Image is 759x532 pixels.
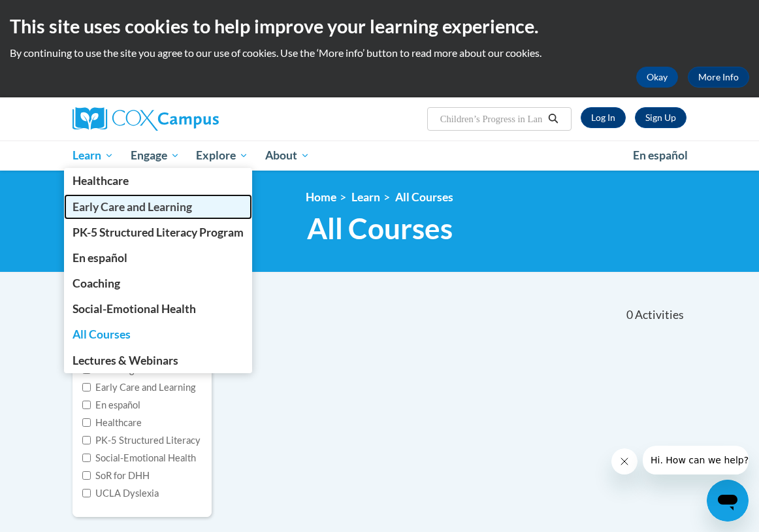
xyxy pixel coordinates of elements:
label: UCLA Dyslexia [82,486,159,501]
span: Learn [73,148,114,163]
button: Search [543,111,563,127]
label: Social-Emotional Health [82,451,196,465]
label: SoR for DHH [82,469,150,483]
h2: This site uses cookies to help improve your learning experience. [10,13,749,39]
a: Explore [187,141,257,171]
label: En español [82,398,140,412]
span: 0 [626,308,633,322]
span: En español [633,148,688,162]
img: Cox Campus [73,107,219,131]
label: Healthcare [82,416,142,430]
a: Engage [122,141,188,171]
input: Checkbox for Options [82,489,91,497]
a: Learn [64,141,122,171]
a: More Info [688,67,749,88]
a: Social-Emotional Health [64,296,252,322]
label: PK-5 Structured Literacy [82,433,201,448]
a: Lectures & Webinars [64,348,252,373]
input: Checkbox for Options [82,383,91,391]
span: Social-Emotional Health [73,302,196,316]
a: Home [306,190,336,204]
a: En español [64,245,252,271]
span: Healthcare [73,174,129,188]
iframe: Button to launch messaging window [707,480,749,522]
input: Checkbox for Options [82,436,91,444]
a: Early Care and Learning [64,194,252,220]
a: Learn [351,190,380,204]
input: Checkbox for Options [82,418,91,427]
span: Engage [131,148,180,163]
a: Cox Campus [73,107,264,131]
span: All Courses [73,327,131,341]
a: About [257,141,318,171]
button: Okay [636,67,678,88]
a: All Courses [64,322,252,347]
span: All Courses [307,211,453,246]
input: Checkbox for Options [82,454,91,462]
span: Coaching [73,276,120,290]
span: Early Care and Learning [73,200,192,214]
input: Search Courses [439,111,543,127]
span: PK-5 Structured Literacy Program [73,225,244,239]
span: En español [73,251,127,265]
input: Checkbox for Options [82,471,91,480]
a: Log In [581,107,626,128]
span: Explore [196,148,248,163]
a: Register [635,107,686,128]
a: Coaching [64,271,252,296]
input: Checkbox for Options [82,401,91,409]
span: About [265,148,310,163]
div: Main menu [63,141,696,171]
iframe: Close message [611,448,638,474]
a: En español [624,142,696,169]
iframe: Message from company [643,446,749,474]
a: PK-5 Structured Literacy Program [64,220,252,245]
p: By continuing to use the site you agree to our use of cookies. Use the ‘More info’ button to read... [10,46,749,60]
a: Healthcare [64,168,252,193]
label: Early Care and Learning [82,380,195,395]
a: All Courses [395,190,453,204]
span: Lectures & Webinars [73,354,178,367]
span: Activities [635,308,684,322]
